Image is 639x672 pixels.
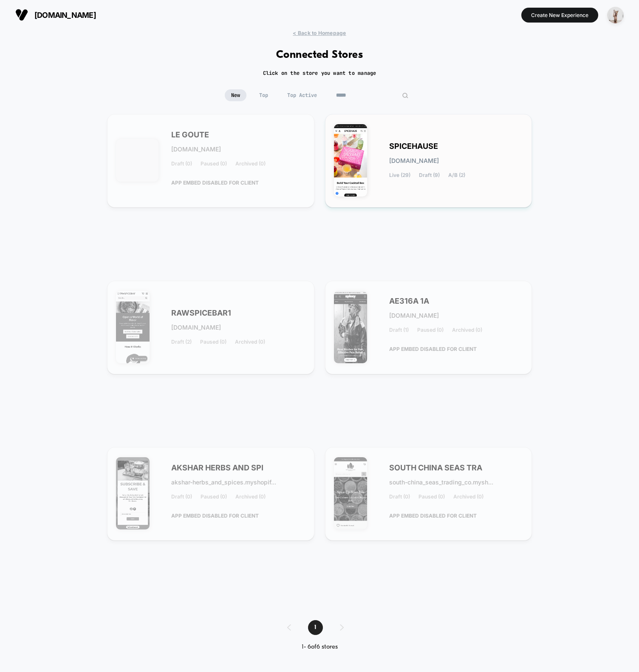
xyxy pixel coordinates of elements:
span: New [225,89,246,101]
span: RAWSPICEBAR1 [171,310,231,316]
span: LE GOUTE [171,132,209,138]
span: Paused (0) [417,327,444,333]
span: A/B (2) [448,172,465,178]
span: 1 [308,620,323,635]
span: [DOMAIN_NAME] [171,325,221,330]
span: AKSHAR HERBS AND SPI [171,465,263,471]
span: Archived (0) [452,327,482,333]
span: Archived (0) [235,161,266,167]
img: AKSHAR_HERBS_AND_SPICES [116,457,150,530]
img: SOUTH_CHINA_SEAS_TRADING_CO [334,457,368,530]
span: Archived (0) [453,494,483,500]
button: Create New Experience [521,8,598,23]
img: ppic [607,7,624,23]
img: AE316A_1A [334,291,368,363]
h2: Click on the store you want to manage [263,70,376,77]
span: Top [253,89,274,101]
img: LE_GOUTE [116,139,158,182]
span: Paused (0) [201,494,227,500]
h1: Connected Stores [276,49,363,61]
span: Draft (0) [171,494,192,500]
span: Draft (2) [171,339,192,345]
img: SPICEHAUSE [334,124,368,196]
span: [DOMAIN_NAME] [171,146,221,152]
span: south-china_seas_trading_co.mysh... [389,479,493,485]
span: APP EMBED DISABLED FOR CLIENT [171,175,259,190]
span: AE316A 1A [389,298,429,304]
span: [DOMAIN_NAME] [34,11,96,20]
img: RAWSPICEBAR1 [116,291,150,363]
span: akshar-herbs_and_spices.myshopif... [171,479,276,485]
span: [DOMAIN_NAME] [389,158,439,164]
img: Visually logo [15,9,28,21]
img: edit [402,92,408,99]
span: Top Active [281,89,323,101]
span: APP EMBED DISABLED FOR CLIENT [171,508,259,523]
span: APP EMBED DISABLED FOR CLIENT [389,508,477,523]
span: Draft (0) [389,494,410,500]
span: SPICEHAUSE [389,143,438,149]
button: ppic [605,6,626,24]
div: 1 - 6 of 6 stores [279,644,361,651]
span: Draft (0) [171,161,192,167]
span: < Back to Homepage [293,30,346,36]
button: [DOMAIN_NAME] [13,8,99,22]
span: Draft (1) [389,327,409,333]
span: Archived (0) [235,494,266,500]
span: Archived (0) [235,339,265,345]
span: Draft (9) [419,172,440,178]
span: SOUTH CHINA SEAS TRA [389,465,482,471]
span: [DOMAIN_NAME] [389,313,439,319]
span: Paused (0) [418,494,445,500]
span: Paused (0) [200,339,226,345]
span: APP EMBED DISABLED FOR CLIENT [389,342,477,356]
span: Live (29) [389,172,410,178]
span: Paused (0) [201,161,227,167]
